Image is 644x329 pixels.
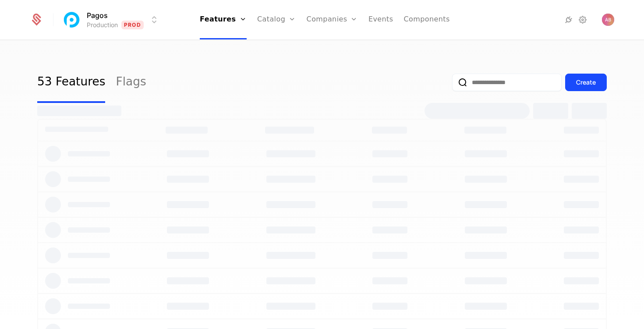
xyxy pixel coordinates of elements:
a: Integrations [563,14,574,25]
span: Prod [121,21,144,29]
span: Pagos [87,10,108,21]
img: Pagos [61,9,82,30]
div: Production [87,21,118,29]
img: Andy Barker [602,14,614,26]
a: 53 Features [37,62,105,103]
div: Create [576,78,596,87]
a: Settings [577,14,588,25]
button: Select environment [64,10,159,29]
a: Flags [116,62,146,103]
button: Create [565,74,607,91]
button: Open user button [602,14,614,26]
